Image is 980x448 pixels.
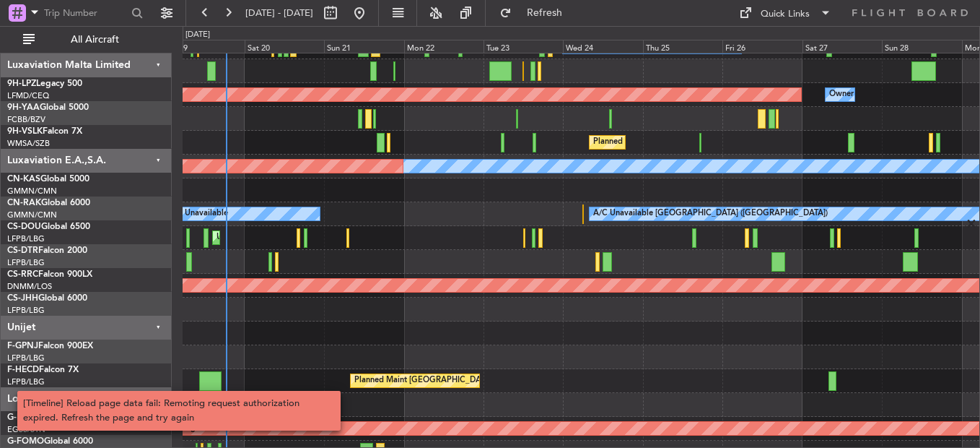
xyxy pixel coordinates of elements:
[44,2,127,24] input: Trip Number
[7,127,43,136] span: 9H-VSLK
[7,210,57,220] a: GMMN/CMN
[23,397,319,425] div: [Timeline] Reload page data fail: Remoting request authorization expired. Refresh the page and tr...
[7,175,89,184] a: CN-KASGlobal 5000
[593,132,821,153] div: Planned Maint [GEOGRAPHIC_DATA] ([GEOGRAPHIC_DATA])
[7,294,38,303] span: CS-JHH
[515,8,575,18] span: Refresh
[493,1,579,25] button: Refresh
[563,40,642,53] div: Wed 24
[7,103,89,112] a: 9H-YAAGlobal 5000
[185,29,210,41] div: [DATE]
[7,246,38,255] span: CS-DTR
[165,40,244,53] div: Fri 19
[7,79,82,88] a: 9H-LPZLegacy 500
[7,305,45,316] a: LFPB/LBG
[168,203,228,225] div: A/C Unavailable
[7,270,38,279] span: CS-RRC
[7,186,57,197] a: GMMN/CMN
[7,223,41,231] span: CS-DOU
[7,353,45,363] a: LFPB/LBG
[245,40,324,53] div: Sat 20
[7,223,90,231] a: CS-DOUGlobal 6500
[7,270,92,279] a: CS-RRCFalcon 900LX
[722,40,802,53] div: Fri 26
[484,40,563,53] div: Tue 23
[802,40,882,53] div: Sat 27
[7,79,36,88] span: 9H-LPZ
[882,40,961,53] div: Sun 28
[354,370,582,392] div: Planned Maint [GEOGRAPHIC_DATA] ([GEOGRAPHIC_DATA])
[7,90,49,101] a: LFMD/CEQ
[761,7,810,22] div: Quick Links
[7,342,38,350] span: F-GPNJ
[7,246,87,255] a: CS-DTRFalcon 2000
[216,227,454,249] div: Unplanned Maint [GEOGRAPHIC_DATA] ([GEOGRAPHIC_DATA])
[7,199,90,207] a: CN-RAKGlobal 6000
[7,114,45,125] a: FCBB/BZV
[7,138,50,149] a: WMSA/SZB
[732,1,839,25] button: Quick Links
[7,103,40,112] span: 9H-YAA
[245,7,313,20] span: [DATE] - [DATE]
[7,257,45,268] a: LFPB/LBG
[7,366,79,374] a: F-HECDFalcon 7X
[7,294,87,303] a: CS-JHHGlobal 6000
[7,199,41,207] span: CN-RAK
[7,127,82,136] a: 9H-VSLKFalcon 7X
[7,366,39,374] span: F-HECD
[7,233,45,244] a: LFPB/LBG
[593,203,828,225] div: A/C Unavailable [GEOGRAPHIC_DATA] ([GEOGRAPHIC_DATA])
[829,84,854,105] div: Owner
[404,40,484,53] div: Mon 22
[7,175,40,184] span: CN-KAS
[16,28,157,51] button: All Aircraft
[643,40,722,53] div: Thu 25
[7,281,52,292] a: DNMM/LOS
[38,35,152,45] span: All Aircraft
[324,40,403,53] div: Sun 21
[7,342,93,350] a: F-GPNJFalcon 900EX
